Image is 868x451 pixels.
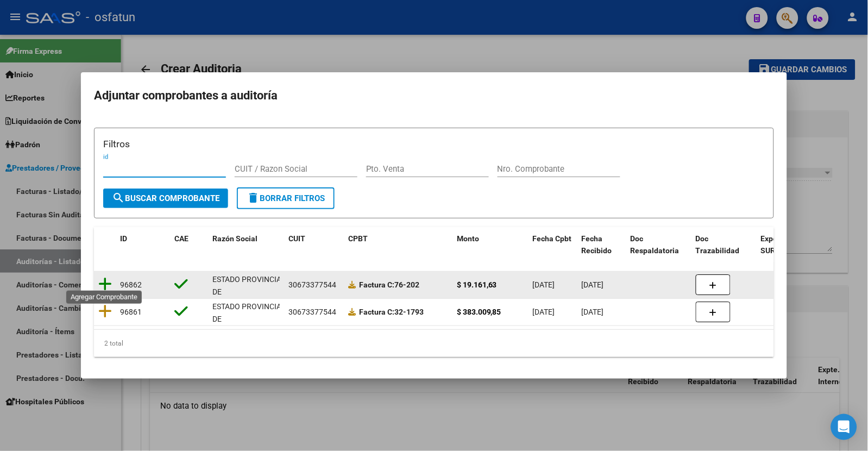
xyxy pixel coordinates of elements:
[247,193,325,203] span: Borrar Filtros
[457,280,497,289] strong: $ 19.161,63
[757,227,816,263] datatable-header-cell: Expediente SUR Asociado
[529,227,577,263] datatable-header-cell: Fecha Cpbt
[247,191,260,204] mat-icon: delete
[103,137,765,151] h3: Filtros
[631,234,680,255] span: Doc Respaldatoria
[359,308,394,316] span: Factura C:
[533,308,555,316] span: [DATE]
[288,280,336,289] span: 30673377544
[94,85,774,106] h2: Adjuntar comprobantes a auditoría
[237,187,335,209] button: Borrar Filtros
[457,308,501,316] strong: $ 383.009,85
[582,308,604,316] span: [DATE]
[212,273,286,323] div: ESTADO PROVINCIA DE [GEOGRAPHIC_DATA][PERSON_NAME]
[94,330,774,357] div: 2 total
[626,227,691,263] datatable-header-cell: Doc Respaldatoria
[103,189,228,208] button: Buscar Comprobante
[284,227,344,263] datatable-header-cell: CUIT
[120,280,142,289] span: 96862
[582,234,612,255] span: Fecha Recibido
[359,280,394,289] span: Factura C:
[116,227,170,263] datatable-header-cell: ID
[696,234,740,255] span: Doc Trazabilidad
[344,227,452,263] datatable-header-cell: CPBT
[831,414,857,440] div: Open Intercom Messenger
[691,227,757,263] datatable-header-cell: Doc Trazabilidad
[533,234,572,243] span: Fecha Cpbt
[288,308,336,316] span: 30673377544
[212,234,257,243] span: Razón Social
[120,308,142,316] span: 96861
[359,308,424,316] strong: 32-1793
[761,234,809,255] span: Expediente SUR Asociado
[452,227,529,263] datatable-header-cell: Monto
[170,227,208,263] datatable-header-cell: CAE
[582,280,604,289] span: [DATE]
[212,300,286,350] div: ESTADO PROVINCIA DE [GEOGRAPHIC_DATA][PERSON_NAME]
[348,234,368,243] span: CPBT
[112,193,219,203] span: Buscar Comprobante
[112,191,125,204] mat-icon: search
[457,234,479,243] span: Monto
[359,280,419,289] strong: 76-202
[208,227,284,263] datatable-header-cell: Razón Social
[288,234,305,243] span: CUIT
[577,227,626,263] datatable-header-cell: Fecha Recibido
[174,234,188,243] span: CAE
[120,234,127,243] span: ID
[533,280,555,289] span: [DATE]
